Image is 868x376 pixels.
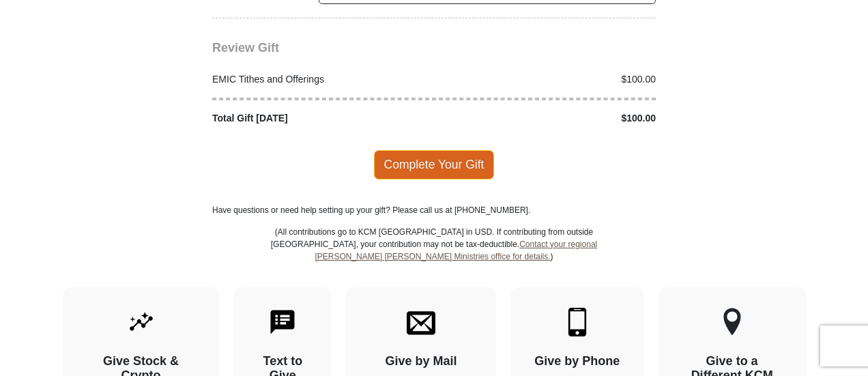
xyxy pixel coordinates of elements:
[212,41,279,55] span: Review Gift
[563,308,592,336] img: mobile.svg
[407,308,435,336] img: envelope.svg
[315,240,597,261] a: Contact your regional [PERSON_NAME] [PERSON_NAME] Ministries office for details.
[205,72,435,87] div: EMIC Tithes and Offerings
[127,308,156,336] img: give-by-stock.svg
[268,308,297,336] img: text-to-give.svg
[434,111,663,126] div: $100.00
[205,111,435,126] div: Total Gift [DATE]
[370,354,472,369] h4: Give by Mail
[212,204,656,216] p: Have questions or need help setting up your gift? Please call us at [PHONE_NUMBER].
[434,72,663,87] div: $100.00
[270,226,598,287] p: (All contributions go to KCM [GEOGRAPHIC_DATA] in USD. If contributing from outside [GEOGRAPHIC_D...
[723,308,742,336] img: other-region
[534,354,620,369] h4: Give by Phone
[374,150,495,179] span: Complete Your Gift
